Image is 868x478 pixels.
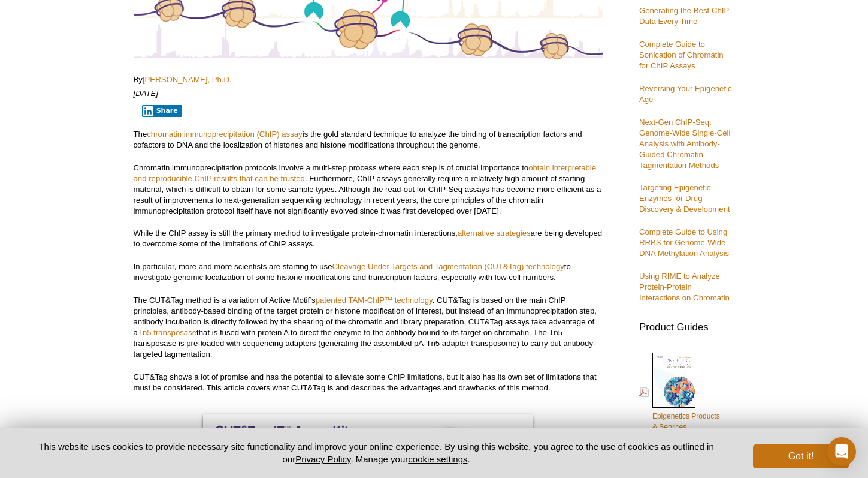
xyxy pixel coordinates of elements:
a: Next-Gen ChIP-Seq: Genome-Wide Single-Cell Analysis with Antibody-Guided Chromatin Tagmentation M... [639,118,730,170]
p: By [134,74,603,85]
p: This website uses cookies to provide necessary site functionality and improve your online experie... [19,440,733,465]
a: Privacy Policy [295,454,350,464]
iframe: X Post Button [134,116,134,116]
a: alternative strategies [458,229,531,238]
a: obtain interpretable and reproducible ChIP results that can be trusted [134,163,597,183]
img: Epi_brochure_140604_cover_web_70x200 [652,353,695,408]
h3: Product Guides [639,315,735,333]
em: [DATE] [134,89,159,98]
button: cookie settings [408,454,467,464]
a: Generating the Best ChIP Data Every Time [639,6,729,26]
p: The CUT&Tag method is a variation of Active Motif’s . CUT&Tag is based on the main ChIP principle... [134,295,603,360]
a: Epigenetics Products& Services [639,351,720,434]
a: Targeting Epigenetic Enzymes for Drug Discovery & Development [639,183,730,214]
span: Epigenetics Products & Services [652,412,720,431]
button: Got it! [753,444,849,468]
div: Open Intercom Messenger [827,437,856,466]
p: While the ChIP assay is still the primary method to investigate protein-chromatin interactions, a... [134,228,603,249]
a: Complete Guide to Using RRBS for Genome-Wide DNA Methylation Analysis [639,227,729,258]
a: patented TAM-ChIP™ technology [316,296,433,305]
a: Complete Guide to Sonication of Chromatin for ChIP Assays [639,40,724,70]
a: Cleavage Under Targets and Tagmentation (CUT&Tag) technology [332,262,564,271]
a: Reversing Your Epigenetic Age [639,84,732,104]
p: In particular, more and more scientists are starting to use to investigate genomic localization o... [134,261,603,283]
a: [PERSON_NAME], Ph.D. [143,75,232,84]
p: The is the gold standard technique to analyze the binding of transcription factors and cofactors ... [134,129,603,151]
a: Using RIME to Analyze Protein-Protein Interactions on Chromatin [639,272,730,302]
button: Share [142,105,182,117]
p: Chromatin immunoprecipitation protocols involve a multi-step process where each step is of crucia... [134,163,603,217]
p: CUT&Tag shows a lot of promise and has the potential to alleviate some ChIP limitations, but it a... [134,372,603,393]
a: Tn5 transposase [138,328,196,337]
a: chromatin immunoprecipitation (ChIP) assay [147,130,302,139]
